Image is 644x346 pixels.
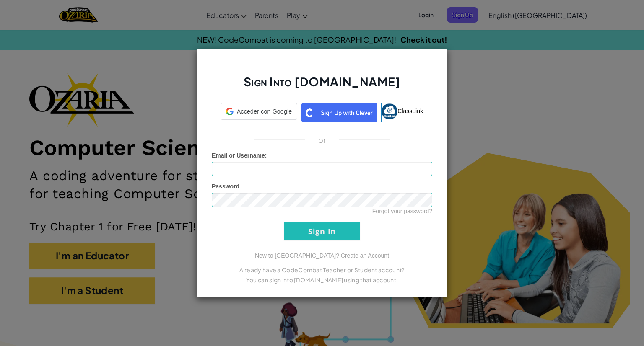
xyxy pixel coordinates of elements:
[221,103,297,120] div: Acceder con Google
[212,152,265,159] span: Email or Username
[255,252,389,259] a: New to [GEOGRAPHIC_DATA]? Create an Account
[382,103,397,119] img: classlink-logo-small.png
[221,103,297,122] a: Acceder con Google
[212,275,432,285] p: You can sign into [DOMAIN_NAME] using that account.
[318,135,326,145] p: or
[212,265,432,275] p: Already have a CodeCombat Teacher or Student account?
[212,183,239,190] span: Password
[301,103,377,122] img: clever_sso_button@2x.png
[284,222,360,240] input: Sign In
[237,107,292,116] span: Acceder con Google
[212,74,432,98] h2: Sign Into [DOMAIN_NAME]
[372,208,432,214] a: Forgot your password?
[212,151,267,160] label: :
[397,108,423,114] span: ClassLink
